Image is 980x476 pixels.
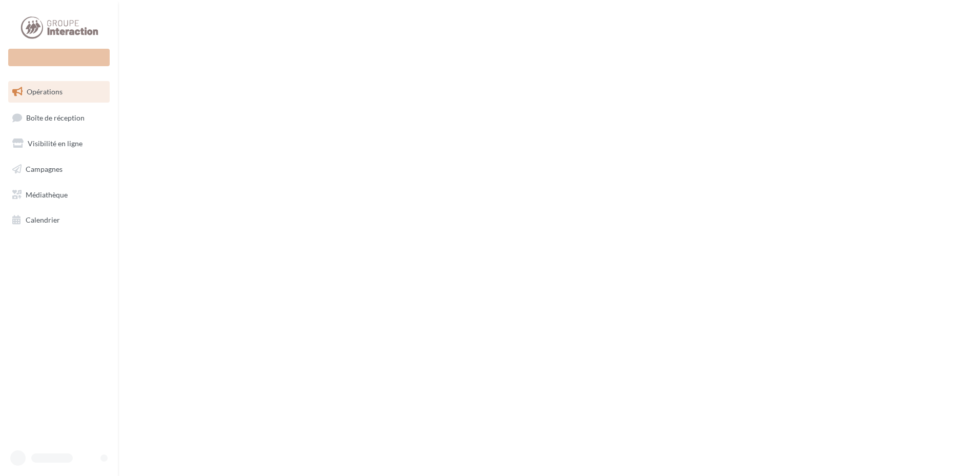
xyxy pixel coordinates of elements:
[6,184,112,206] a: Médiathèque
[6,133,112,154] a: Visibilité en ligne
[6,81,112,103] a: Opérations
[8,49,110,66] div: Nouvelle campagne
[26,190,68,199] span: Médiathèque
[28,139,83,148] span: Visibilité en ligne
[26,215,60,224] span: Calendrier
[26,165,63,173] span: Campagnes
[6,209,112,231] a: Calendrier
[6,158,112,180] a: Campagnes
[6,107,112,129] a: Boîte de réception
[27,87,63,96] span: Opérations
[26,113,85,122] span: Boîte de réception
